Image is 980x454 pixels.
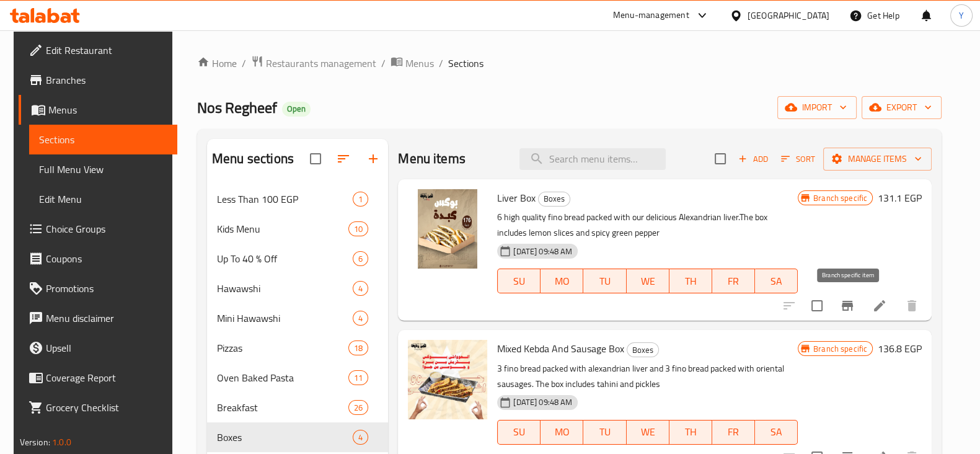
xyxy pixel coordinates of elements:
[778,149,818,169] button: Sort
[39,162,167,177] span: Full Menu View
[832,291,862,321] button: Branch-specific-item
[207,214,388,244] div: Kids Menu10
[217,192,353,207] span: Less Than 100 EGP
[717,423,750,441] span: FR
[503,423,536,441] span: SU
[583,420,626,445] button: TU
[52,434,71,450] span: 1.0.0
[773,149,823,169] span: Sort items
[632,423,664,441] span: WE
[878,340,922,357] h6: 136.8 EGP
[207,393,388,422] div: Breakfast26
[353,192,368,207] div: items
[613,8,689,23] div: Menu-management
[29,154,177,184] a: Full Menu View
[348,340,368,355] div: items
[266,56,376,71] span: Restaurants management
[508,246,577,257] span: [DATE] 09:48 AM
[405,56,434,71] span: Menus
[282,104,311,114] span: Open
[207,184,388,214] div: Less Than 100 EGP1
[46,43,167,58] span: Edit Restaurant
[19,274,177,303] a: Promotions
[217,281,353,296] span: Hawawshi
[878,189,922,207] h6: 131.1 EGP
[353,283,368,295] span: 4
[787,100,847,115] span: import
[29,184,177,214] a: Edit Menu
[217,251,353,266] span: Up To 40 % Off
[674,272,707,290] span: TH
[541,420,583,445] button: MO
[545,272,578,290] span: MO
[46,73,167,87] span: Branches
[19,333,177,363] a: Upsell
[197,55,942,71] nav: breadcrumb
[242,56,246,71] li: /
[755,269,798,293] button: SA
[217,370,348,385] span: Oven Baked Pasta
[207,274,388,303] div: Hawawshi4
[217,311,353,326] span: Mini Hawawshi
[717,272,750,290] span: FR
[897,291,927,321] button: delete
[19,35,177,65] a: Edit Restaurant
[545,423,578,441] span: MO
[349,372,368,384] span: 11
[212,149,294,168] h2: Menu sections
[48,102,167,117] span: Menus
[358,144,388,174] button: Add section
[29,125,177,154] a: Sections
[748,9,829,22] div: [GEOGRAPHIC_DATA]
[348,400,368,415] div: items
[627,420,669,445] button: WE
[508,396,577,408] span: [DATE] 09:48 AM
[217,430,353,445] div: Boxes
[632,272,664,290] span: WE
[781,152,815,166] span: Sort
[398,149,466,168] h2: Menu items
[872,298,887,313] a: Edit menu item
[862,96,942,119] button: export
[302,146,329,172] span: Select all sections
[349,342,368,354] span: 18
[217,400,348,415] span: Breakfast
[808,343,872,355] span: Branch specific
[497,269,541,293] button: SU
[207,333,388,363] div: Pizzas18
[353,251,368,266] div: items
[733,149,773,169] button: Add
[19,95,177,125] a: Menus
[19,244,177,274] a: Coupons
[348,370,368,385] div: items
[833,151,922,167] span: Manage items
[588,272,621,290] span: TU
[46,251,167,266] span: Coupons
[282,102,311,117] div: Open
[497,189,536,207] span: Liver Box
[804,293,830,319] span: Select to update
[197,94,277,122] span: Nos Regheef
[197,56,237,71] a: Home
[46,400,167,415] span: Grocery Checklist
[712,269,755,293] button: FR
[39,192,167,207] span: Edit Menu
[251,55,376,71] a: Restaurants management
[353,253,368,265] span: 6
[348,221,368,236] div: items
[217,221,348,236] span: Kids Menu
[19,303,177,333] a: Menu disclaimer
[349,402,368,414] span: 26
[519,148,666,170] input: search
[872,100,932,115] span: export
[760,423,793,441] span: SA
[20,434,50,450] span: Version:
[217,340,348,355] span: Pizzas
[353,432,368,443] span: 4
[588,423,621,441] span: TU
